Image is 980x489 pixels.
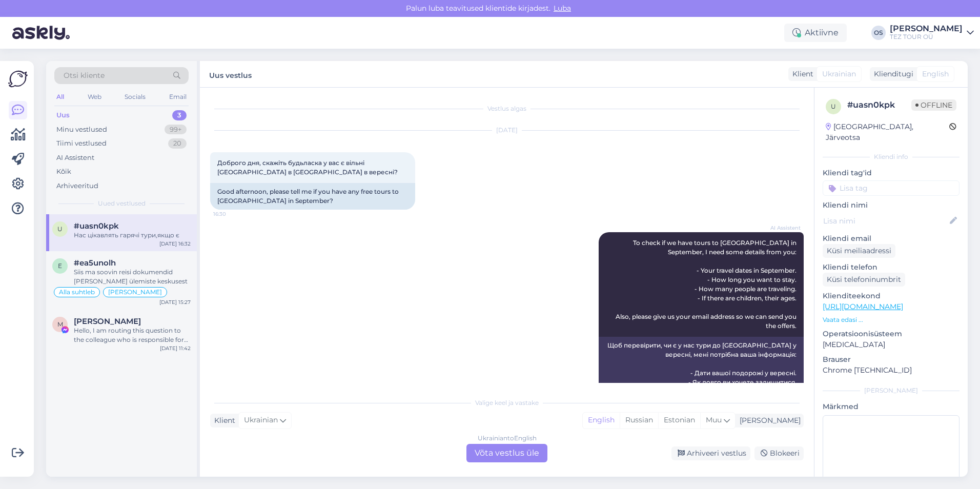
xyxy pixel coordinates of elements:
span: Offline [911,99,956,111]
span: Uued vestlused [98,199,146,208]
div: Russian [620,413,658,428]
div: Klient [210,415,235,426]
span: Alla suhtleb [59,289,95,295]
div: Щоб перевірити, чи є у нас тури до [GEOGRAPHIC_DATA] у вересні, мені потрібна ваша інформація: - ... [599,337,804,437]
input: Lisa nimi [823,215,948,227]
span: e [58,262,62,270]
p: Brauser [823,354,959,365]
span: Otsi kliente [64,70,105,81]
p: [MEDICAL_DATA] [823,339,959,350]
span: 16:30 [213,210,252,218]
div: Blokeeri [754,446,804,460]
div: Uus [56,110,70,120]
div: Tiimi vestlused [56,138,107,149]
div: Siis ma soovin reisi dokumendid [PERSON_NAME] ülemiste keskusest [74,268,191,286]
div: Kliendi info [823,152,959,161]
div: [DATE] 11:42 [160,344,191,352]
div: Email [167,90,189,104]
span: Luba [550,4,574,13]
div: Arhiveeritud [56,181,98,191]
p: Operatsioonisüsteem [823,329,959,339]
div: Aktiivne [784,24,847,42]
div: Good afternoon, please tell me if you have any free tours to [GEOGRAPHIC_DATA] in September? [210,183,415,210]
span: English [922,69,949,79]
div: Web [86,90,104,104]
div: Estonian [658,413,700,428]
div: Hello, I am routing this question to the colleague who is responsible for this topic. The reply m... [74,326,191,344]
div: Vestlus algas [210,104,804,113]
div: Klient [788,69,813,79]
div: TEZ TOUR OÜ [890,33,963,41]
a: [PERSON_NAME]TEZ TOUR OÜ [890,25,974,41]
span: Marina Marova [74,317,141,326]
p: Kliendi telefon [823,262,959,273]
div: Valige keel ja vastake [210,398,804,407]
span: Muu [706,415,722,424]
div: Klienditugi [870,69,913,79]
img: Askly Logo [8,69,28,89]
p: Märkmed [823,401,959,412]
span: AI Assistent [762,224,801,232]
p: Vaata edasi ... [823,315,959,324]
div: Kõik [56,167,71,177]
span: [PERSON_NAME] [108,289,162,295]
div: Küsi telefoninumbrit [823,273,905,287]
div: Нас цікавлять гарячі тури,якщо є [74,231,191,240]
div: [DATE] 15:27 [159,298,191,306]
div: [PERSON_NAME] [823,386,959,395]
div: Ukrainian to English [478,434,537,443]
div: [PERSON_NAME] [890,25,963,33]
input: Lisa tag [823,180,959,196]
span: Доброго дня, скажіть будьласка у вас є вільні [GEOGRAPHIC_DATA] в [GEOGRAPHIC_DATA] в вересні? [217,159,398,176]
p: Kliendi nimi [823,200,959,211]
div: All [54,90,66,104]
p: Kliendi email [823,233,959,244]
div: Socials [122,90,148,104]
span: u [57,225,63,233]
div: # uasn0kpk [847,99,911,111]
span: Ukrainian [822,69,856,79]
span: #ea5unolh [74,258,116,268]
div: Küsi meiliaadressi [823,244,895,258]
div: [DATE] [210,126,804,135]
span: M [57,320,63,328]
div: [DATE] 16:32 [159,240,191,248]
span: Ukrainian [244,415,278,426]
div: [GEOGRAPHIC_DATA], Järveotsa [826,121,949,143]
p: Chrome [TECHNICAL_ID] [823,365,959,376]
div: [PERSON_NAME] [736,415,801,426]
p: Kliendi tag'id [823,168,959,178]
div: 3 [172,110,187,120]
span: To check if we have tours to [GEOGRAPHIC_DATA] in September, I need some details from you: - Your... [616,239,798,330]
span: u [831,103,836,110]
label: Uus vestlus [209,67,252,81]
div: 99+ [165,125,187,135]
a: [URL][DOMAIN_NAME] [823,302,903,311]
p: Klienditeekond [823,291,959,301]
div: Võta vestlus üle [466,444,547,462]
div: AI Assistent [56,153,94,163]
span: #uasn0kpk [74,221,119,231]
div: OS [871,26,886,40]
div: English [583,413,620,428]
div: Arhiveeri vestlus [671,446,750,460]
div: Minu vestlused [56,125,107,135]
div: 20 [168,138,187,149]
